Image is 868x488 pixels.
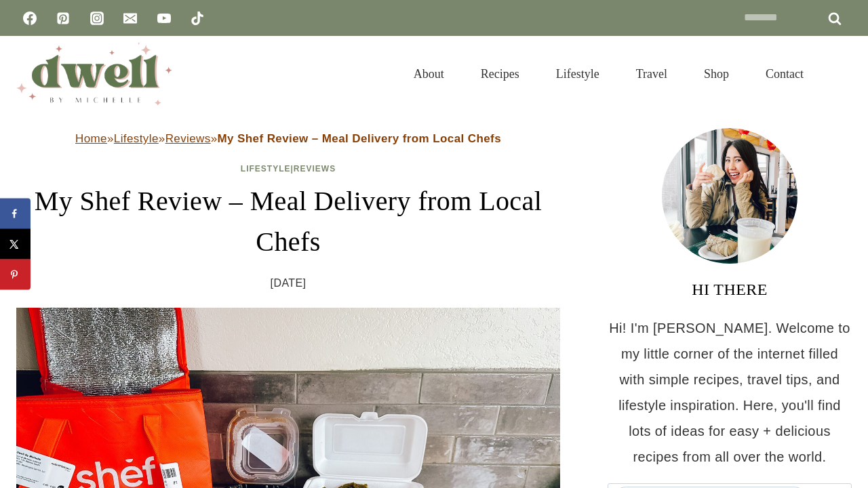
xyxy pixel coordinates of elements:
[16,5,43,32] a: Facebook
[462,50,538,98] a: Recipes
[75,132,107,145] a: Home
[747,50,822,98] a: Contact
[75,132,501,145] span: » » »
[241,164,336,174] span: |
[608,277,852,302] h3: HI THERE
[241,164,291,174] a: Lifestyle
[686,50,747,98] a: Shop
[83,5,111,32] a: Instagram
[395,50,462,98] a: About
[618,50,686,98] a: Travel
[114,132,159,145] a: Lifestyle
[165,132,211,145] a: Reviews
[117,5,144,32] a: Email
[395,50,822,98] nav: Primary Navigation
[829,62,852,85] button: View Search Form
[608,315,852,470] p: Hi! I'm [PERSON_NAME]. Welcome to my little corner of the internet filled with simple recipes, tr...
[16,43,172,105] img: DWELL by michelle
[50,5,77,32] a: Pinterest
[184,5,211,32] a: TikTok
[271,273,307,293] time: [DATE]
[218,132,501,145] strong: My Shef Review – Meal Delivery from Local Chefs
[294,164,336,174] a: Reviews
[151,5,178,32] a: YouTube
[538,50,618,98] a: Lifestyle
[16,181,560,262] h1: My Shef Review – Meal Delivery from Local Chefs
